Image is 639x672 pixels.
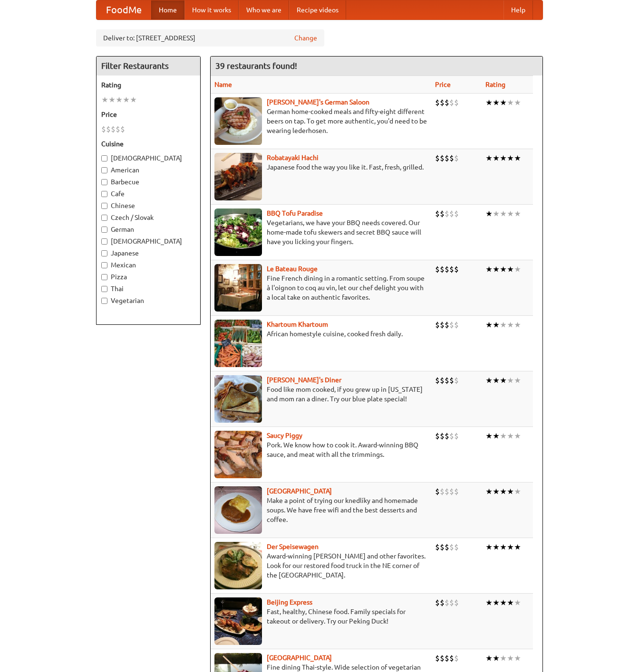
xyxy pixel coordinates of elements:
li: ★ [485,264,493,274]
p: German home-cooked meals and fifty-eight different beers on tap. To get more authentic, you'd nee... [214,107,427,135]
p: Pork. We know how to cook it. Award-winning BBQ sauce, and meat with all the trimmings. [214,440,427,459]
li: ★ [514,431,521,441]
li: ★ [485,97,493,108]
p: Make a point of trying our knedlíky and homemade soups. We have free wifi and the best desserts a... [214,496,427,524]
input: Czech / Slovak [101,215,107,221]
a: Khartoum Khartoum [267,321,328,328]
li: ★ [500,653,507,663]
label: [DEMOGRAPHIC_DATA] [101,237,195,246]
input: Pizza [101,274,107,280]
li: ★ [500,208,507,219]
li: $ [449,264,454,274]
input: Japanese [101,250,107,256]
li: ★ [514,375,521,386]
li: ★ [485,542,493,552]
li: $ [440,375,445,386]
b: Le Bateau Rouge [267,265,318,273]
li: $ [435,320,440,330]
img: khartoum.jpg [214,320,262,367]
a: Name [214,81,232,88]
li: $ [454,431,459,441]
li: $ [454,320,459,330]
li: $ [435,375,440,386]
li: $ [449,486,454,497]
li: ★ [514,486,521,497]
li: $ [454,264,459,274]
li: $ [454,653,459,663]
img: tofuparadise.jpg [214,208,262,256]
li: ★ [500,320,507,330]
li: ★ [493,542,500,552]
h5: Cuisine [101,139,195,149]
p: Fast, healthy, Chinese food. Family specials for takeout or delivery. Try our Peking Duck! [214,607,427,626]
b: [PERSON_NAME]'s Diner [267,376,341,384]
li: ★ [500,486,507,497]
li: $ [445,97,449,108]
li: $ [106,124,111,134]
li: ★ [514,153,521,163]
li: ★ [485,597,493,608]
input: Barbecue [101,179,107,185]
p: Fine French dining in a romantic setting. From soupe à l'oignon to coq au vin, let our chef delig... [214,274,427,302]
img: speisewagen.jpg [214,542,262,589]
li: ★ [101,95,108,105]
input: Cafe [101,191,107,197]
li: ★ [485,208,493,219]
li: $ [440,431,445,441]
a: Rating [485,81,505,88]
a: How it works [184,0,239,19]
li: ★ [507,542,514,552]
li: ★ [500,597,507,608]
li: ★ [507,264,514,274]
li: $ [440,542,445,552]
li: $ [445,320,449,330]
li: $ [435,153,440,163]
img: esthers.jpg [214,97,262,145]
li: ★ [493,597,500,608]
li: ★ [507,375,514,386]
li: $ [454,542,459,552]
li: ★ [507,431,514,441]
li: $ [449,375,454,386]
a: Der Speisewagen [267,543,319,550]
a: [GEOGRAPHIC_DATA] [267,487,332,495]
li: $ [449,542,454,552]
li: ★ [507,597,514,608]
img: beijing.jpg [214,597,262,645]
li: $ [449,97,454,108]
li: ★ [108,95,116,105]
li: ★ [130,95,137,105]
input: Chinese [101,203,107,209]
li: $ [445,264,449,274]
li: ★ [485,486,493,497]
a: Beijing Express [267,598,312,606]
li: ★ [507,153,514,163]
li: $ [454,97,459,108]
li: ★ [500,542,507,552]
li: ★ [493,653,500,663]
li: ★ [485,431,493,441]
li: ★ [500,153,507,163]
li: $ [120,124,125,134]
a: BBQ Tofu Paradise [267,209,323,217]
li: ★ [485,320,493,330]
li: $ [445,153,449,163]
li: ★ [493,375,500,386]
li: ★ [514,597,521,608]
li: ★ [485,153,493,163]
li: $ [445,542,449,552]
li: ★ [500,264,507,274]
li: $ [435,208,440,219]
a: Help [503,0,533,19]
li: $ [435,97,440,108]
img: bateaurouge.jpg [214,264,262,312]
li: $ [454,597,459,608]
input: Vegetarian [101,298,107,304]
input: American [101,167,107,173]
ng-pluralize: 39 restaurants found! [215,61,297,70]
label: Mexican [101,260,195,270]
li: ★ [507,486,514,497]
